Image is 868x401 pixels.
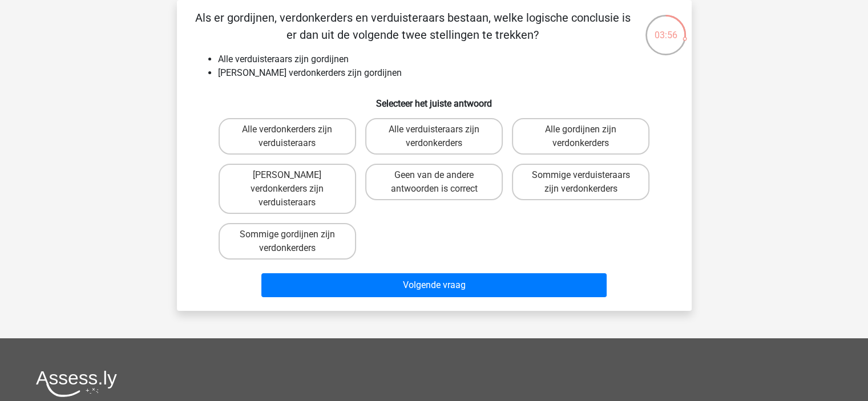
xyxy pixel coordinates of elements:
label: Geen van de andere antwoorden is correct [365,164,503,200]
label: Alle verdonkerders zijn verduisteraars [219,118,356,155]
label: Sommige gordijnen zijn verdonkerders [219,223,356,260]
label: Sommige verduisteraars zijn verdonkerders [512,164,649,200]
li: [PERSON_NAME] verdonkerders zijn gordijnen [218,66,673,80]
button: Volgende vraag [261,273,607,297]
label: Alle gordijnen zijn verdonkerders [512,118,649,155]
label: [PERSON_NAME] verdonkerders zijn verduisteraars [219,164,356,214]
label: Alle verduisteraars zijn verdonkerders [365,118,503,155]
h6: Selecteer het juiste antwoord [195,89,673,109]
p: Als er gordijnen, verdonkerders en verduisteraars bestaan, welke logische conclusie is er dan uit... [195,9,631,43]
img: Assessly logo [36,370,117,397]
div: 03:56 [644,14,687,42]
li: Alle verduisteraars zijn gordijnen [218,52,673,66]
